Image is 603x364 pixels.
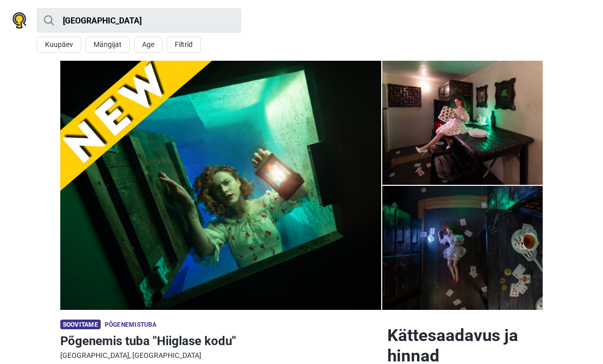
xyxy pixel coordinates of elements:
[105,321,157,328] span: Põgenemistuba
[12,12,27,29] img: Nowescape logo
[382,61,543,185] img: Põgenemis tuba "Hiiglase kodu" photo 4
[60,320,101,329] span: Soovitame
[382,186,543,310] img: Põgenemis tuba "Hiiglase kodu" photo 5
[382,186,543,310] a: Põgenemis tuba "Hiiglase kodu" photo 4
[60,350,379,361] div: [GEOGRAPHIC_DATA], [GEOGRAPHIC_DATA]
[134,37,163,53] button: Age
[60,332,379,350] h1: Põgenemis tuba "Hiiglase kodu"
[85,37,130,53] button: Mängijat
[60,61,381,310] img: Põgenemis tuba "Hiiglase kodu" photo 13
[60,61,381,310] a: Põgenemis tuba "Hiiglase kodu" photo 12
[37,8,241,33] input: proovi “Tallinn”
[167,37,201,53] button: Filtrid
[382,61,543,185] a: Põgenemis tuba "Hiiglase kodu" photo 3
[37,37,81,53] button: Kuupäev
